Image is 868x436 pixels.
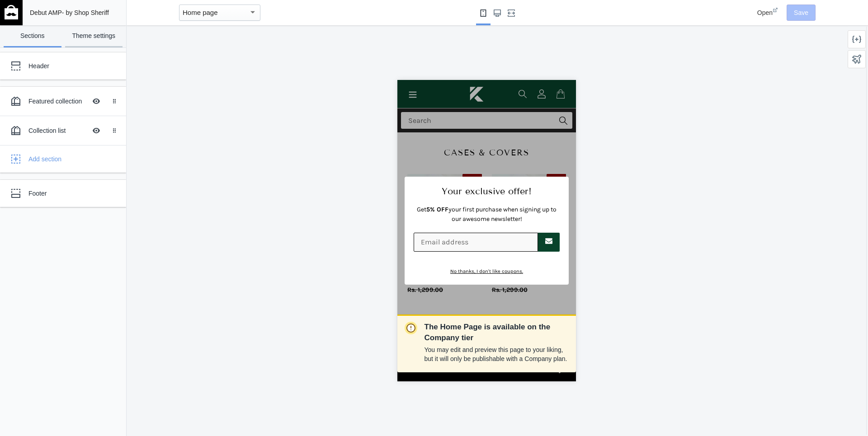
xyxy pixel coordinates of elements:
[28,189,106,198] div: Footer
[16,188,162,196] div: No thanks, I don't like coupons.
[425,322,569,343] p: The Home Page is available on the Company tier
[65,25,123,47] a: Theme settings
[28,155,119,164] div: Add section
[425,345,569,363] p: You may edit and preview this page to your liking, but it will only be publishable with a Company...
[30,9,62,16] span: Debut AMP
[5,5,18,19] img: main-logo_60x60_white.png
[28,97,86,106] div: Featured collection
[16,125,162,144] p: Get your first purchase when signing up to our awesome newsletter!
[28,61,106,70] div: Header
[28,126,86,135] div: Collection list
[141,153,162,172] button: subscribe
[757,9,773,16] span: Open
[16,153,141,172] input: Email
[183,9,218,16] mat-select-trigger: Home page
[86,91,106,111] button: Hide
[86,121,106,141] button: Hide
[4,25,61,47] a: Sections
[62,9,109,16] span: - by Shop Sheriff
[29,126,51,133] strong: 5% OFF
[16,106,162,117] h3: Your exclusive offer!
